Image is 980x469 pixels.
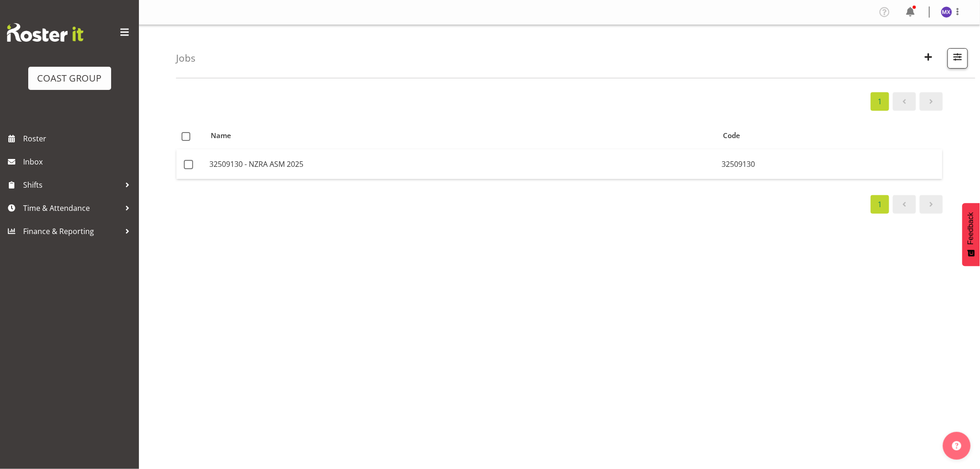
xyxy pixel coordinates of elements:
button: Create New Job [919,48,938,69]
span: Code [723,130,741,141]
span: Name [211,130,231,141]
span: Finance & Reporting [23,224,120,238]
span: Shifts [23,178,120,192]
span: Inbox [23,155,134,169]
img: Rosterit website logo [7,23,83,42]
button: Feedback - Show survey [962,203,980,266]
button: Filter Jobs [948,48,968,69]
td: 32509130 - NZRA ASM 2025 [206,149,718,179]
td: 32509130 [718,149,942,179]
img: michelle-xiang8229.jpg [941,6,952,18]
div: COAST GROUP [38,71,102,85]
span: Roster [23,132,134,146]
img: help-xxl-2.png [952,441,961,450]
h4: Jobs [176,53,195,63]
span: Time & Attendance [23,201,120,215]
span: Feedback [967,212,975,245]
